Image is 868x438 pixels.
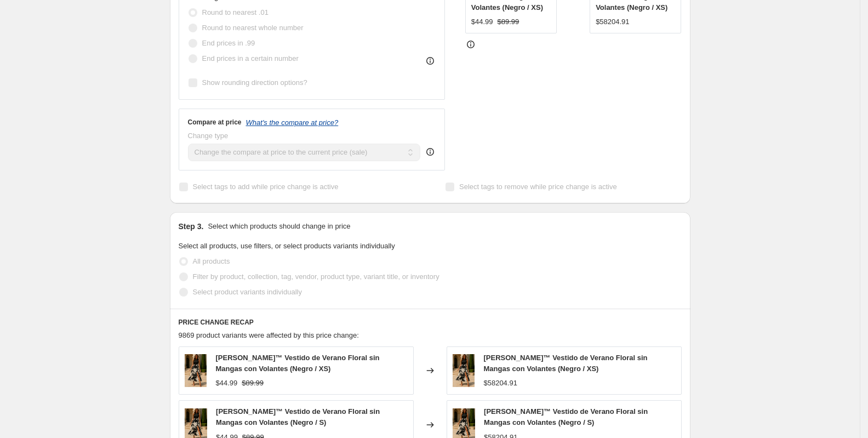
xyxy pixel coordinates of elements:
[425,146,436,157] div: help
[193,183,339,191] span: Select tags to add while price change is active
[193,257,230,265] span: All products
[202,39,255,47] span: End prices in .99
[193,288,302,296] span: Select product variants individually
[179,242,395,250] span: Select all products, use filters, or select products variants individually
[202,78,307,87] span: Show rounding direction options?
[202,24,304,32] span: Round to nearest whole number
[179,318,682,327] h6: PRICE CHANGE RECAP
[459,183,617,191] span: Select tags to remove while price change is active
[498,16,519,27] strike: $89.99
[193,272,439,281] span: Filter by product, collection, tag, vendor, product type, variant title, or inventory
[188,118,242,127] h3: Compare at price
[202,54,299,62] span: End prices in a certain number
[185,354,207,387] img: ChatGPT_Image_Apr_14_2025_01_12_37_PM_80x.png
[596,16,629,27] div: $58204.91
[202,8,269,16] span: Round to nearest .01
[179,331,359,339] span: 9869 product variants were affected by this price change:
[208,221,350,232] p: Select which products should change in price
[483,354,647,373] span: [PERSON_NAME]™ Vestido de Verano Floral sin Mangas con Volantes (Negro / XS)
[483,378,517,389] div: $58204.91
[471,16,493,27] div: $44.99
[215,354,379,373] span: [PERSON_NAME]™ Vestido de Verano Floral sin Mangas con Volantes (Negro / XS)
[216,407,380,426] span: [PERSON_NAME]™ Vestido de Verano Floral sin Mangas con Volantes (Negro / S)
[215,378,237,389] div: $44.99
[246,118,339,127] button: What's the compare at price?
[242,378,264,389] strike: $89.99
[179,221,204,232] h2: Step 3.
[484,407,648,426] span: [PERSON_NAME]™ Vestido de Verano Floral sin Mangas con Volantes (Negro / S)
[188,132,229,140] span: Change type
[453,354,475,387] img: ChatGPT_Image_Apr_14_2025_01_12_37_PM_80x.png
